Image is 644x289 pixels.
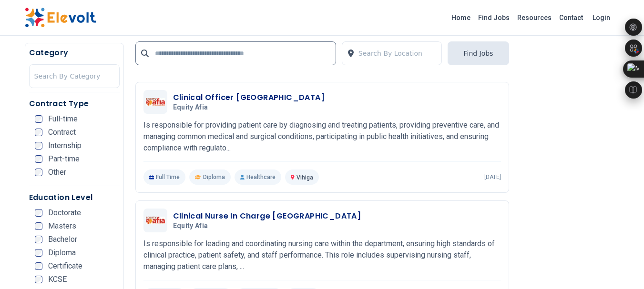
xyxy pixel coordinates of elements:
[484,173,501,181] p: [DATE]
[35,115,42,123] input: Full-time
[143,120,501,154] p: Is responsible for providing patient care by diagnosing and treating patients, providing preventi...
[173,210,361,222] h3: Clinical Nurse In Charge [GEOGRAPHIC_DATA]
[29,47,120,59] h5: Category
[48,169,66,176] span: Other
[48,209,81,217] span: Doctorate
[35,222,42,230] input: Masters
[48,236,77,243] span: Bachelor
[173,222,208,230] span: Equity Afia
[143,238,501,272] p: Is responsible for leading and coordinating nursing care within the department, ensuring high sta...
[25,8,96,28] img: Elevolt
[596,243,644,289] iframe: Chat Widget
[143,90,501,185] a: Equity AfiaClinical Officer [GEOGRAPHIC_DATA]Equity AfiaIs responsible for providing patient care...
[48,262,82,270] span: Certificate
[48,155,80,163] span: Part-time
[48,276,67,283] span: KCSE
[474,10,513,25] a: Find Jobs
[35,236,42,243] input: Bachelor
[146,98,165,106] img: Equity Afia
[35,276,42,283] input: KCSE
[48,129,76,136] span: Contract
[296,174,313,181] span: Vihiga
[448,41,509,65] button: Find Jobs
[513,10,555,25] a: Resources
[35,249,42,257] input: Diploma
[35,209,42,217] input: Doctorate
[35,262,42,270] input: Certificate
[48,222,76,230] span: Masters
[173,103,208,112] span: Equity Afia
[203,173,225,181] span: Diploma
[173,92,325,103] h3: Clinical Officer [GEOGRAPHIC_DATA]
[235,169,281,185] p: Healthcare
[29,98,120,110] h5: Contract Type
[555,10,587,25] a: Contact
[146,217,165,224] img: Equity Afia
[48,115,78,123] span: Full-time
[35,155,42,163] input: Part-time
[448,10,474,25] a: Home
[35,142,42,149] input: Internship
[29,192,120,203] h5: Education Level
[48,142,82,149] span: Internship
[35,169,42,176] input: Other
[587,8,616,27] a: Login
[48,249,76,257] span: Diploma
[35,129,42,136] input: Contract
[143,169,186,185] p: Full Time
